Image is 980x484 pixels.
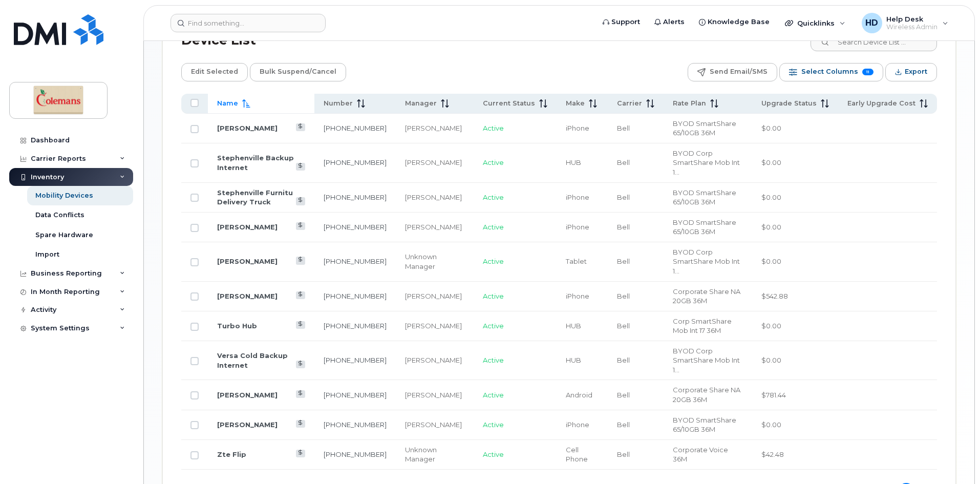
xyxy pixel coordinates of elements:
span: $0.00 [761,124,781,132]
div: [PERSON_NAME] [405,420,464,430]
a: [PHONE_NUMBER] [324,257,387,265]
span: Corporate Share NA 20GB 36M [673,386,740,404]
div: [PERSON_NAME] [405,390,464,400]
button: Select Columns 11 [779,63,883,81]
span: Active [483,450,504,458]
span: Support [611,17,640,27]
div: Unknown Manager [405,252,464,271]
a: [PHONE_NUMBER] [324,292,387,300]
span: Bell [617,193,630,201]
span: Rate Plan [673,99,706,108]
span: Android [566,391,592,399]
a: [PHONE_NUMBER] [324,124,387,132]
span: BYOD Corp SmartShare Mob Int 10 [673,347,740,374]
a: Support [595,12,647,32]
a: View Last Bill [296,257,306,264]
span: Edit Selected [191,64,238,79]
span: Bell [617,420,630,429]
span: iPhone [566,124,589,132]
a: View Last Bill [296,390,306,398]
input: Find something... [171,14,326,32]
span: Make [566,99,585,108]
a: Zte Flip [217,450,246,458]
span: $0.00 [761,356,781,364]
a: [PERSON_NAME] [217,292,278,300]
span: 11 [862,69,874,75]
a: View Last Bill [296,361,306,368]
a: View Last Bill [296,222,306,230]
span: BYOD SmartShare 65/10GB 36M [673,416,736,434]
span: Bell [617,257,630,265]
a: [PHONE_NUMBER] [324,391,387,399]
span: BYOD SmartShare 65/10GB 36M [673,188,736,206]
span: Carrier [617,99,642,108]
span: iPhone [566,223,589,231]
span: $0.00 [761,223,781,231]
span: Active [483,124,504,132]
span: Bell [617,356,630,364]
span: HD [865,17,878,29]
span: iPhone [566,193,589,201]
a: [PHONE_NUMBER] [324,223,387,231]
span: $0.00 [761,193,781,201]
a: [PERSON_NAME] [217,257,278,265]
a: Stephenville Backup Internet [217,154,294,172]
span: Active [483,158,504,166]
span: Active [483,292,504,300]
span: $0.00 [761,322,781,330]
button: Send Email/SMS [688,63,777,81]
a: Versa Cold Backup Internet [217,351,288,369]
span: $0.00 [761,257,781,265]
span: $0.00 [761,158,781,166]
div: Unknown Manager [405,445,464,464]
a: View Last Bill [296,291,306,299]
span: Bell [617,450,630,458]
a: [PHONE_NUMBER] [324,158,387,166]
button: Export [885,63,937,81]
span: Upgrade Status [761,99,817,108]
span: HUB [566,322,581,330]
span: HUB [566,158,581,166]
span: Active [483,391,504,399]
span: Send Email/SMS [710,64,768,79]
span: iPhone [566,420,589,429]
input: Search Device List ... [811,33,937,51]
button: Edit Selected [181,63,248,81]
span: Bell [617,391,630,399]
span: Manager [405,99,437,108]
button: Bulk Suspend/Cancel [250,63,346,81]
a: View Last Bill [296,163,306,171]
div: [PERSON_NAME] [405,355,464,365]
span: Corporate Share NA 20GB 36M [673,287,740,305]
span: Active [483,322,504,330]
span: Active [483,420,504,429]
span: Alerts [663,17,685,27]
span: Bell [617,158,630,166]
span: Bell [617,292,630,300]
span: HUB [566,356,581,364]
span: Active [483,223,504,231]
span: Export [905,64,927,79]
span: BYOD SmartShare 65/10GB 36M [673,218,736,236]
a: Alerts [647,12,692,32]
span: BYOD SmartShare 65/10GB 36M [673,119,736,137]
a: [PHONE_NUMBER] [324,420,387,429]
span: iPhone [566,292,589,300]
span: Help Desk [886,15,938,23]
span: Tablet [566,257,587,265]
div: [PERSON_NAME] [405,291,464,301]
span: Active [483,257,504,265]
a: Stephenville Furnitu Delivery Truck [217,188,293,206]
span: Select Columns [801,64,858,79]
a: [PERSON_NAME] [217,124,278,132]
div: [PERSON_NAME] [405,321,464,331]
span: Name [217,99,238,108]
div: [PERSON_NAME] [405,123,464,133]
span: BYOD Corp SmartShare Mob Int 10 [673,149,740,176]
span: $542.88 [761,292,788,300]
a: [PHONE_NUMBER] [324,356,387,364]
span: $781.44 [761,391,786,399]
a: [PHONE_NUMBER] [324,322,387,330]
a: [PERSON_NAME] [217,391,278,399]
div: Help Desk [855,13,955,33]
